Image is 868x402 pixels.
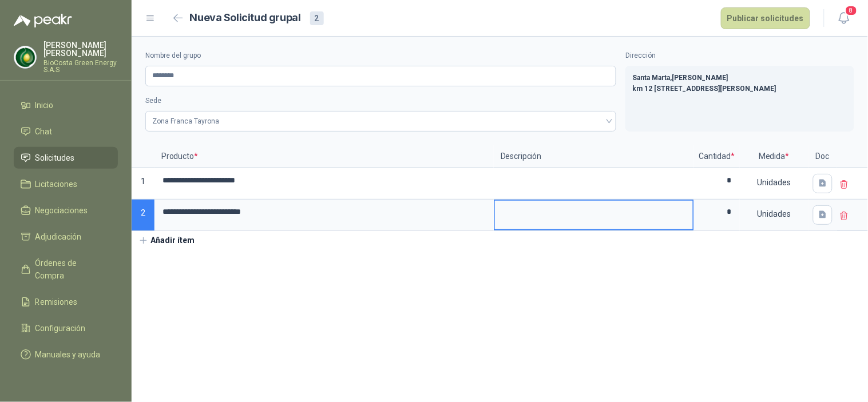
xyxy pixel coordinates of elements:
[190,10,301,26] h2: Nueva Solicitud grupal
[145,50,616,61] label: Nombre del grupo
[145,95,616,106] label: Sede
[14,291,118,313] a: Remisiones
[14,14,72,27] img: Logo peakr
[808,145,837,168] p: Doc
[721,7,810,29] button: Publicar solicitudes
[14,94,118,116] a: Inicio
[14,344,118,365] a: Manuales y ayuda
[43,41,118,57] p: [PERSON_NAME] [PERSON_NAME]
[14,46,36,68] img: Company Logo
[35,204,88,217] span: Negociaciones
[845,5,858,16] span: 8
[14,147,118,169] a: Solicitudes
[35,152,75,164] span: Solicitudes
[132,200,154,231] p: 2
[14,317,118,339] a: Configuración
[14,252,118,286] a: Órdenes de Compra
[152,113,609,130] span: Zona Franca Tayrona
[14,173,118,195] a: Licitaciones
[35,230,82,243] span: Adjudicación
[35,322,86,335] span: Configuración
[35,348,101,361] span: Manuales y ayuda
[35,257,107,282] span: Órdenes de Compra
[694,145,740,168] p: Cantidad
[35,296,78,308] span: Remisiones
[14,200,118,221] a: Negociaciones
[35,125,53,138] span: Chat
[14,226,118,248] a: Adjudicación
[632,73,847,83] p: Santa Marta , [PERSON_NAME]
[740,145,808,168] p: Medida
[154,145,494,168] p: Producto
[625,50,854,61] label: Dirección
[494,145,694,168] p: Descripción
[632,83,847,94] p: km 12 [STREET_ADDRESS][PERSON_NAME]
[132,168,154,200] p: 1
[310,11,324,25] div: 2
[14,121,118,142] a: Chat
[35,178,78,190] span: Licitaciones
[132,231,202,250] button: Añadir ítem
[834,8,854,29] button: 8
[43,59,118,73] p: BioCosta Green Energy S.A.S
[741,201,807,227] div: Unidades
[741,169,807,196] div: Unidades
[35,99,54,112] span: Inicio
